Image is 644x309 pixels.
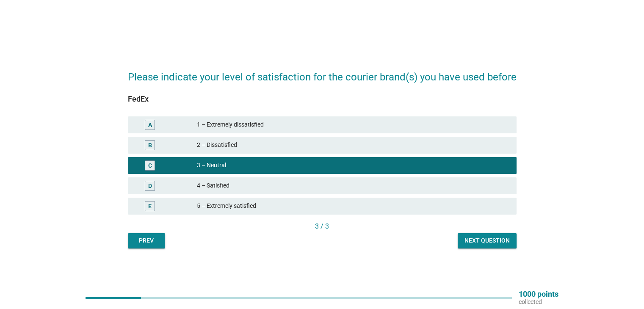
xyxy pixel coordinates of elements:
button: Prev [128,233,165,248]
div: B [148,141,152,149]
div: D [148,181,152,190]
div: 4 – Satisfied [197,181,509,191]
div: Next question [464,236,510,245]
h2: Please indicate your level of satisfaction for the courier brand(s) you have used before [128,61,517,85]
div: E [148,201,152,210]
p: 1000 points [519,290,558,298]
div: 1 – Extremely dissatisfied [197,120,509,130]
div: 2 – Dissatisfied [197,140,509,150]
div: FedEx [128,93,517,105]
div: 3 / 3 [128,221,517,232]
button: Next question [458,233,517,248]
div: A [148,120,152,129]
div: 3 – Neutral [197,160,509,171]
p: collected [519,298,558,306]
div: C [148,161,152,170]
div: 5 – Extremely satisfied [197,201,509,211]
div: Prev [135,236,158,245]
